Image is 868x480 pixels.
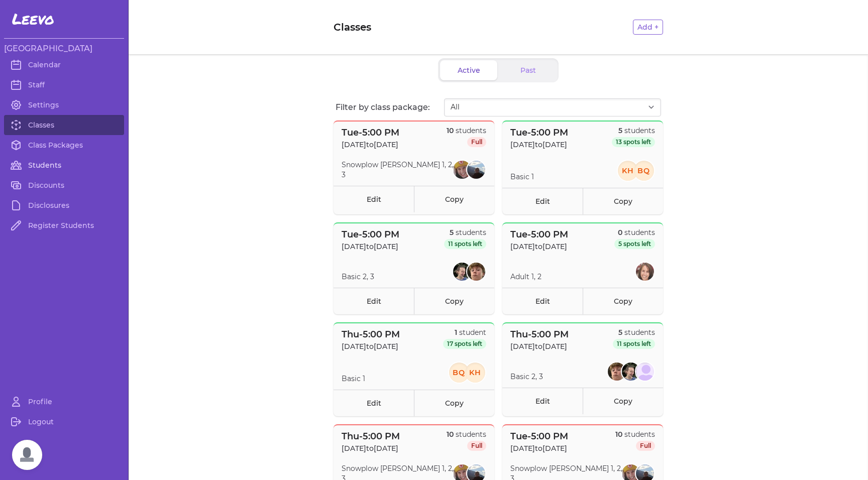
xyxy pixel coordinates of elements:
[583,188,663,214] a: Copy
[633,20,663,35] button: Add +
[612,126,655,136] p: students
[469,368,482,377] text: KH
[637,166,650,175] text: BQ
[342,242,399,252] p: [DATE] to [DATE]
[614,239,655,249] span: 5 spots left
[4,55,124,75] a: Calendar
[510,327,569,341] p: Thu - 5:00 PM
[467,441,486,451] span: Full
[467,137,486,147] span: Full
[510,172,534,182] p: Basic 1
[342,429,400,443] p: Thu - 5:00 PM
[453,368,466,377] text: BQ
[614,227,655,237] p: students
[455,328,457,337] span: 1
[510,272,541,282] p: Adult 1, 2
[618,126,622,135] span: 5
[447,126,454,135] span: 10
[334,390,414,416] a: Edit
[583,388,663,414] a: Copy
[615,430,622,439] span: 10
[4,195,124,215] a: Disclosures
[510,227,568,242] p: Tue - 5:00 PM
[510,126,568,140] p: Tue - 5:00 PM
[443,327,486,337] p: student
[342,327,400,341] p: Thu - 5:00 PM
[4,412,124,432] a: Logout
[502,188,583,214] a: Edit
[342,272,374,282] p: Basic 2, 3
[4,95,124,115] a: Settings
[342,443,400,453] p: [DATE] to [DATE]
[447,126,486,136] p: students
[450,228,454,237] span: 5
[342,341,400,351] p: [DATE] to [DATE]
[510,341,569,351] p: [DATE] to [DATE]
[510,140,568,150] p: [DATE] to [DATE]
[447,429,486,439] p: students
[499,60,557,80] button: Past
[636,441,655,451] span: Full
[502,388,583,414] a: Edit
[342,126,399,140] p: Tue - 5:00 PM
[510,372,543,382] p: Basic 2, 3
[622,166,634,175] text: KH
[414,186,494,212] a: Copy
[4,215,124,235] a: Register Students
[4,115,124,135] a: Classes
[12,10,54,28] span: Leevo
[444,239,486,249] span: 11 spots left
[444,227,486,237] p: students
[342,160,454,180] p: Snowplow [PERSON_NAME] 1, 2, 3
[613,327,655,337] p: students
[336,101,444,113] p: Filter by class package:
[334,186,414,212] a: Edit
[510,429,568,443] p: Tue - 5:00 PM
[612,137,655,147] span: 13 spots left
[4,75,124,95] a: Staff
[4,392,124,412] a: Profile
[510,443,568,453] p: [DATE] to [DATE]
[583,288,663,314] a: Copy
[613,339,655,349] span: 11 spots left
[414,390,494,416] a: Copy
[440,60,497,80] button: Active
[4,135,124,155] a: Class Packages
[615,429,655,439] p: students
[447,430,454,439] span: 10
[4,43,124,55] h3: [GEOGRAPHIC_DATA]
[443,339,486,349] span: 17 spots left
[342,374,365,384] p: Basic 1
[414,288,494,314] a: Copy
[510,242,568,252] p: [DATE] to [DATE]
[4,175,124,195] a: Discounts
[342,140,399,150] p: [DATE] to [DATE]
[618,328,622,337] span: 5
[4,155,124,175] a: Students
[12,440,42,470] a: Open chat
[342,227,399,242] p: Tue - 5:00 PM
[618,228,622,237] span: 0
[502,288,583,314] a: Edit
[334,288,414,314] a: Edit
